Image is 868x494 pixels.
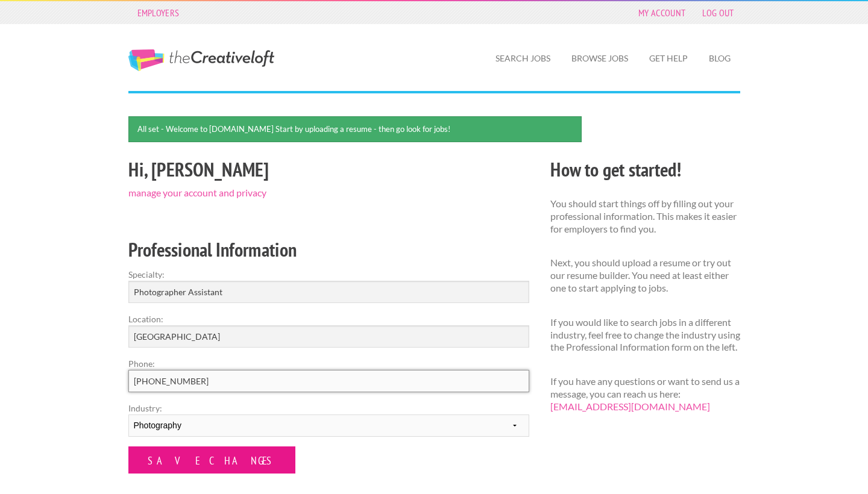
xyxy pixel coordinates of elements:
h2: Professional Information [128,236,529,263]
a: Search Jobs [486,45,560,72]
a: Blog [699,45,740,72]
a: manage your account and privacy [128,187,266,198]
a: Browse Jobs [562,45,638,72]
label: Phone: [128,357,529,370]
a: The Creative Loft [128,49,274,71]
input: e.g. New York, NY [128,325,529,348]
a: Log Out [696,4,740,21]
label: Location: [128,313,529,325]
input: Optional [128,370,529,392]
a: [EMAIL_ADDRESS][DOMAIN_NAME] [550,401,710,412]
p: Next, you should upload a resume or try out our resume builder. You need at least either one to s... [550,257,740,294]
h2: How to get started! [550,156,740,183]
a: Employers [131,4,186,21]
h2: Hi, [PERSON_NAME] [128,156,529,183]
a: Get Help [640,45,697,72]
p: If you would like to search jobs in a different industry, feel free to change the industry using ... [550,316,740,354]
input: Save Changes [128,446,295,474]
div: All set - Welcome to [DOMAIN_NAME] Start by uploading a resume - then go look for jobs! [128,116,582,142]
p: If you have any questions or want to send us a message, you can reach us here: [550,375,740,413]
label: Industry: [128,402,529,414]
label: Specialty: [128,268,529,281]
a: My Account [632,4,691,21]
p: You should start things off by filling out your professional information. This makes it easier fo... [550,198,740,235]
